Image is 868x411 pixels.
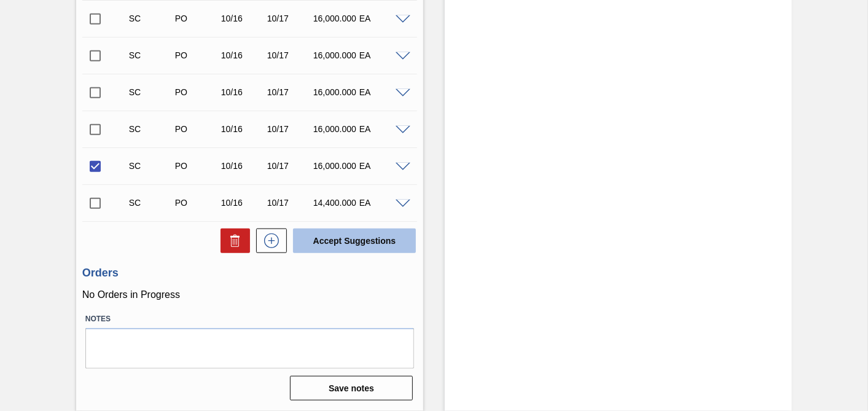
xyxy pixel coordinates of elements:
[264,124,314,134] div: 10/17/2025
[85,310,414,328] label: Notes
[356,14,406,23] div: EA
[356,198,406,208] div: EA
[264,87,314,97] div: 10/17/2025
[218,14,268,23] div: 10/16/2025
[126,161,176,171] div: Suggestion Created
[310,14,360,23] div: 16,000.000
[126,87,176,97] div: Suggestion Created
[126,124,176,134] div: Suggestion Created
[82,289,417,300] p: No Orders in Progress
[310,87,360,97] div: 16,000.000
[126,14,176,23] div: Suggestion Created
[264,50,314,60] div: 10/17/2025
[172,14,222,23] div: Purchase order
[356,87,406,97] div: EA
[250,229,287,253] div: New suggestion
[172,87,222,97] div: Purchase order
[82,267,417,280] h3: Orders
[214,229,250,253] div: Delete Suggestions
[172,198,222,208] div: Purchase order
[264,14,314,23] div: 10/17/2025
[172,50,222,60] div: Purchase order
[293,229,416,253] button: Accept Suggestions
[264,161,314,171] div: 10/17/2025
[172,124,222,134] div: Purchase order
[218,87,268,97] div: 10/16/2025
[218,50,268,60] div: 10/16/2025
[310,124,360,134] div: 16,000.000
[218,161,268,171] div: 10/16/2025
[356,161,406,171] div: EA
[218,198,268,208] div: 10/16/2025
[310,161,360,171] div: 16,000.000
[290,376,413,401] button: Save notes
[356,50,406,60] div: EA
[172,161,222,171] div: Purchase order
[264,198,314,208] div: 10/17/2025
[356,124,406,134] div: EA
[287,227,417,254] div: Accept Suggestions
[218,124,268,134] div: 10/16/2025
[310,50,360,60] div: 16,000.000
[310,198,360,208] div: 14,400.000
[126,198,176,208] div: Suggestion Created
[126,50,176,60] div: Suggestion Created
